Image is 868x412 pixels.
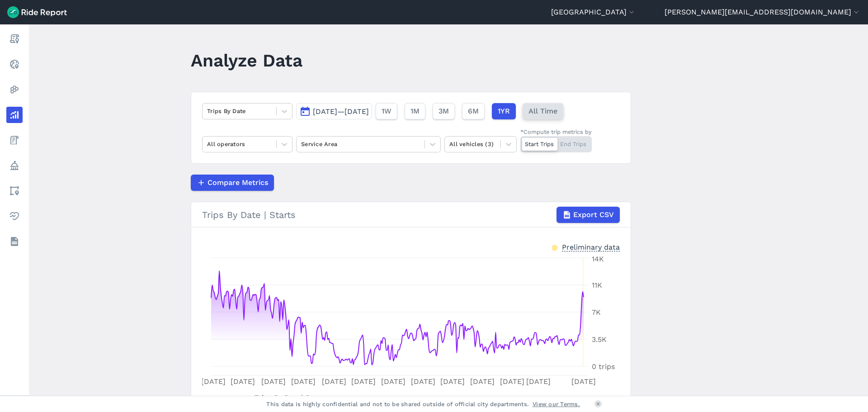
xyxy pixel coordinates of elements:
[255,393,327,402] span: | Starts
[520,128,592,136] div: *Compute trip metrics by
[470,377,495,386] tspan: [DATE]
[191,48,302,73] h1: Analyze Data
[6,233,23,250] a: Datasets
[6,183,23,199] a: Areas
[313,107,369,116] span: [DATE]—[DATE]
[291,377,316,386] tspan: [DATE]
[202,207,620,223] div: Trips By Date | Starts
[551,7,636,18] button: [GEOGRAPHIC_DATA]
[468,106,479,117] span: 6M
[6,208,23,224] a: Health
[462,103,485,119] button: 6M
[231,377,255,386] tspan: [DATE]
[433,103,455,119] button: 3M
[381,377,406,386] tspan: [DATE]
[6,56,23,72] a: Realtime
[526,377,551,386] tspan: [DATE]
[592,308,601,317] tspan: 7K
[592,281,602,289] tspan: 11K
[498,106,510,117] span: 1YR
[208,177,268,188] span: Compare Metrics
[562,242,620,251] div: Preliminary data
[571,377,596,386] tspan: [DATE]
[411,377,435,386] tspan: [DATE]
[6,81,23,98] a: Heatmaps
[439,106,449,117] span: 3M
[592,362,615,371] tspan: 0 trips
[6,157,23,174] a: Policy
[592,255,604,263] tspan: 14K
[528,106,557,117] span: All Time
[592,335,607,344] tspan: 3.5K
[7,6,67,18] img: Ride Report
[492,103,516,119] button: 1YR
[255,391,301,403] span: Trips By Date
[376,103,397,119] button: 1W
[557,207,620,223] button: Export CSV
[261,377,286,386] tspan: [DATE]
[6,132,23,148] a: Fees
[523,103,563,119] button: All Time
[500,377,524,386] tspan: [DATE]
[191,175,274,191] button: Compare Metrics
[405,103,425,119] button: 1M
[6,31,23,47] a: Report
[410,106,420,117] span: 1M
[533,400,580,408] a: View our Terms.
[440,377,465,386] tspan: [DATE]
[382,106,392,117] span: 1W
[6,107,23,123] a: Analyze
[665,7,861,18] button: [PERSON_NAME][EMAIL_ADDRESS][DOMAIN_NAME]
[322,377,346,386] tspan: [DATE]
[573,209,614,220] span: Export CSV
[296,103,372,119] button: [DATE]—[DATE]
[201,377,226,386] tspan: [DATE]
[351,377,376,386] tspan: [DATE]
